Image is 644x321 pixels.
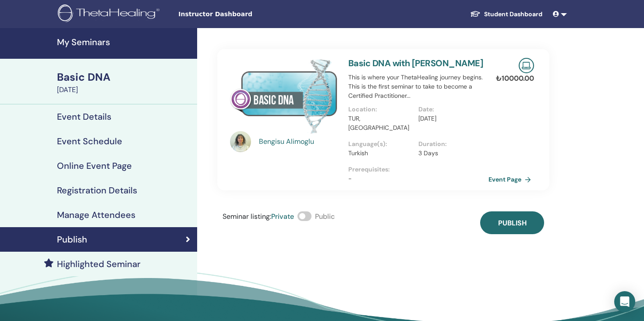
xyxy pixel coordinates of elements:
span: Private [271,212,294,221]
p: Language(s) : [348,139,413,149]
img: graduation-cap-white.svg [470,10,481,18]
h4: Registration Details [57,185,137,196]
p: Turkish [348,149,413,158]
img: default.jpg [230,131,251,152]
p: Location : [348,105,413,114]
p: - [348,174,488,183]
div: Basic DNA [57,70,192,85]
p: Duration : [418,139,483,149]
p: 3 Days [418,149,483,158]
h4: My Seminars [57,37,192,47]
h4: Publish [57,234,87,245]
p: Date : [418,105,483,114]
a: Event Page [488,173,534,186]
img: Basic DNA [230,58,338,134]
span: Publish [498,218,527,228]
img: logo.png [58,4,163,24]
p: Prerequisites : [348,165,488,174]
h4: Manage Attendees [57,210,135,220]
span: Instructor Dashboard [178,10,310,19]
a: Basic DNA with [PERSON_NAME] [348,57,483,69]
h4: Online Event Page [57,160,132,171]
a: Student Dashboard [463,6,549,22]
img: Live Online Seminar [519,58,534,73]
p: ₺ 10000.00 [496,73,534,84]
p: TUR, [GEOGRAPHIC_DATA] [348,114,413,132]
div: Open Intercom Messenger [614,291,635,312]
a: Bengisu Alimoglu [259,136,340,147]
p: [DATE] [418,114,483,123]
a: Basic DNA[DATE] [52,70,197,95]
div: [DATE] [57,85,192,95]
h4: Event Schedule [57,136,122,146]
p: This is where your ThetaHealing journey begins. This is the first seminar to take to become a Cer... [348,73,488,100]
span: Seminar listing : [223,212,271,221]
h4: Event Details [57,111,111,122]
button: Publish [480,211,544,234]
h4: Highlighted Seminar [57,259,141,269]
span: Public [315,212,335,221]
